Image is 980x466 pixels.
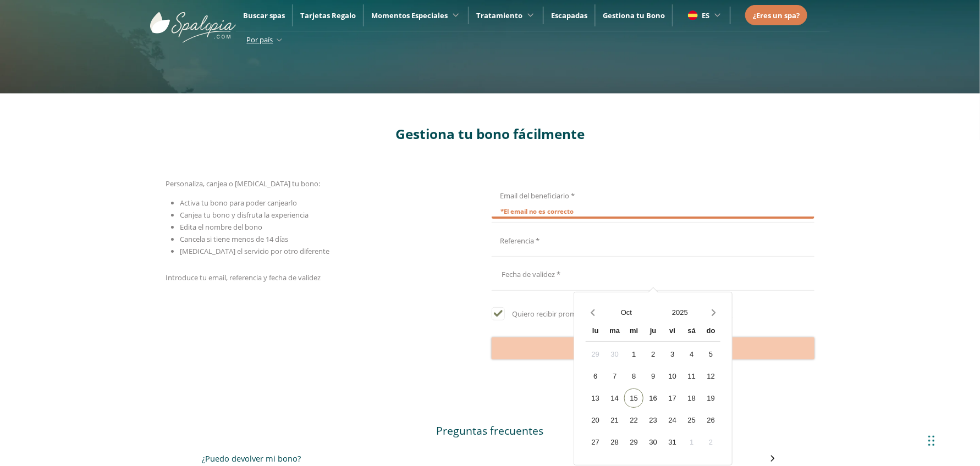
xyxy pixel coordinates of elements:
div: 16 [643,389,663,408]
div: 12 [701,367,720,386]
span: [MEDICAL_DATA] el servicio por otro diferente [180,246,329,256]
div: 20 [586,410,605,430]
div: 8 [624,367,643,386]
div: 14 [605,389,624,408]
span: Por país [247,35,273,45]
button: Open years overlay [653,303,707,322]
div: 21 [605,410,624,430]
a: Buscar spas [243,10,285,20]
span: Gestiona tu bono fácilmente [395,125,585,143]
div: mi [624,322,643,341]
div: Calendar days [586,345,720,452]
div: 19 [701,389,720,408]
span: Preguntas frecuentes [437,423,544,438]
div: 4 [682,345,701,364]
button: Next month [707,303,720,322]
a: Gestiona tu Bono [603,10,665,20]
div: 23 [643,410,663,430]
div: 15 [624,389,643,408]
a: Escapadas [551,10,587,20]
div: 7 [605,367,624,386]
span: Cancela si tiene menos de 14 días [180,234,288,244]
div: 31 [663,432,682,452]
span: ¿Eres un spa? [753,10,800,20]
h3: ¿Puedo devolver mi bono? [202,452,301,465]
div: 27 [586,432,605,452]
div: sá [682,322,701,341]
span: Canjea tu bono y disfruta la experiencia [180,210,309,220]
div: lu [586,322,605,341]
div: 11 [682,367,701,386]
button: Previous month [586,303,599,322]
div: 26 [701,410,720,430]
button: Open months overlay [599,303,653,322]
div: ma [605,322,624,341]
a: ¿Eres un spa? [753,9,800,21]
div: 18 [682,389,701,408]
div: do [701,322,720,341]
img: ImgLogoSpalopia.BvClDcEz.svg [150,1,236,43]
div: Calendar wrapper [586,322,720,452]
span: Edita el nombre del bono [180,222,262,232]
span: Activa tu bono para poder canjearlo [180,198,297,208]
span: Quiero recibir promociones y descuentos. [512,309,648,319]
div: 22 [624,410,643,430]
span: Introduce tu email, referencia y fecha de validez [166,273,321,282]
div: 29 [586,345,605,364]
div: vi [663,322,682,341]
div: 6 [586,367,605,386]
div: 30 [605,345,624,364]
div: 29 [624,432,643,452]
div: 17 [663,389,682,408]
div: ju [643,322,663,341]
div: 30 [643,432,663,452]
div: Widget de chat [925,413,980,466]
div: Arrastrar [928,424,935,457]
span: El email no es correcto [504,207,574,215]
div: 3 [663,345,682,364]
button: Continuar [492,337,814,359]
div: 2 [643,345,663,364]
div: 2 [701,432,720,452]
div: 24 [663,410,682,430]
iframe: Chat Widget [925,413,980,466]
div: 25 [682,410,701,430]
div: 10 [663,367,682,386]
a: Tarjetas Regalo [300,10,356,20]
div: 1 [682,432,701,452]
div: 1 [624,345,643,364]
button: ¿Puedo devolver mi bono? [202,452,778,465]
div: 28 [605,432,624,452]
div: 13 [586,389,605,408]
div: 9 [643,367,663,386]
span: Personaliza, canjea o [MEDICAL_DATA] tu bono: [166,179,320,188]
div: 5 [701,345,720,364]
